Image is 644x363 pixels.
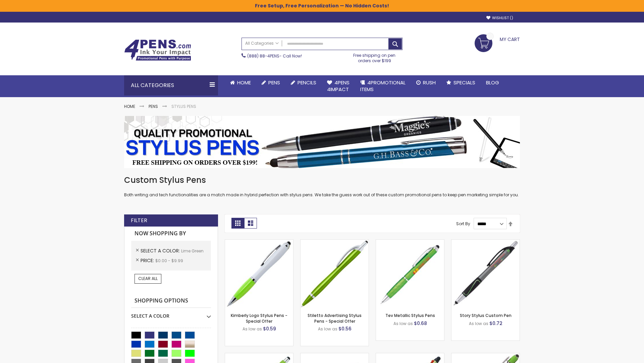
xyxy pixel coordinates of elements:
[486,15,513,21] a: Wishlist
[355,75,411,97] a: 4PROMOTIONALITEMS
[338,325,352,332] span: $0.56
[247,53,279,59] a: (888) 88-4PENS
[242,38,282,49] a: All Categories
[301,239,369,245] a: Stiletto Advertising Stylus Pens-Lime Green
[376,239,444,245] a: Tev Metallic Stylus Pens-Lime Green
[124,39,191,61] img: 4Pens Custom Pens and Promotional Products
[231,313,287,324] a: Kimberly Logo Stylus Pens - Special Offer
[301,240,369,308] img: Stiletto Advertising Stylus Pens-Lime Green
[456,221,470,227] label: Sort By
[131,294,211,308] strong: Shopping Options
[385,313,435,318] a: Tev Metallic Stylus Pens
[256,75,285,90] a: Pens
[322,75,355,97] a: 4Pens4impact
[245,41,279,46] span: All Categories
[225,240,293,308] img: Kimberly Logo Stylus Pens-Lime Green
[247,53,302,59] span: - Call Now!
[414,320,427,327] span: $0.68
[138,276,158,281] span: Clear All
[141,247,181,254] span: Select A Color
[243,326,262,332] span: As low as
[469,321,488,326] span: As low as
[486,79,499,86] span: Blog
[411,75,441,90] a: Rush
[376,240,444,308] img: Tev Metallic Stylus Pens-Lime Green
[263,325,276,332] span: $0.59
[131,308,211,319] div: Select A Color
[481,75,504,90] a: Blog
[308,313,362,324] a: Stiletto Advertising Stylus Pens - Special Offer
[237,79,251,86] span: Home
[155,258,183,264] span: $0.00 - $9.99
[171,104,196,109] strong: Stylus Pens
[181,248,204,254] span: Lime Green
[124,116,520,168] img: Stylus Pens
[441,75,481,90] a: Specials
[124,104,135,109] a: Home
[131,227,211,241] strong: Now Shopping by
[376,353,444,359] a: Orbitor 4 Color Assorted Ink Metallic Stylus Pens-Lime Green
[451,240,520,308] img: Story Stylus Custom Pen-Lime Green
[298,79,316,86] span: Pencils
[225,239,293,245] a: Kimberly Logo Stylus Pens-Lime Green
[124,175,520,186] h1: Custom Stylus Pens
[225,353,293,359] a: Pearl Element Stylus Pens-Lime Green
[423,79,436,86] span: Rush
[135,274,161,283] a: Clear All
[124,175,520,198] div: Both writing and tech functionalities are a match made in hybrid perfection with stylus pens. We ...
[124,75,218,95] div: All Categories
[301,353,369,359] a: Cyber Stylus 0.7mm Fine Point Gel Grip Pen-Lime Green
[451,239,520,245] a: Story Stylus Custom Pen-Lime Green
[141,257,155,264] span: Price
[225,75,256,90] a: Home
[451,353,520,359] a: 4P-MS8B-Lime Green
[149,104,158,109] a: Pens
[460,313,512,318] a: Story Stylus Custom Pen
[453,79,475,86] span: Specials
[231,218,244,229] strong: Grid
[360,79,406,93] span: 4PROMOTIONAL ITEMS
[318,326,337,332] span: As low as
[489,320,502,327] span: $0.72
[393,321,413,326] span: As low as
[131,217,147,224] strong: Filter
[285,75,322,90] a: Pencils
[268,79,280,86] span: Pens
[346,50,403,64] div: Free shipping on pen orders over $199
[327,79,350,93] span: 4Pens 4impact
